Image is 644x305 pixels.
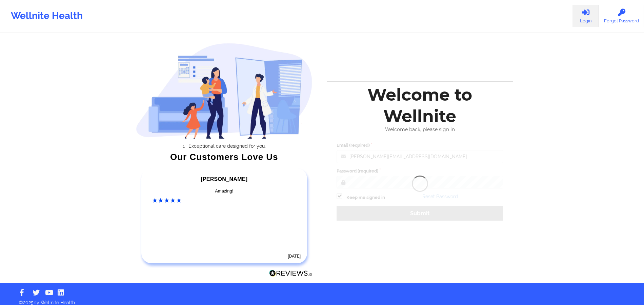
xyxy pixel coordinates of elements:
[136,43,313,139] img: wellnite-auth-hero_200.c722682e.png
[269,270,313,279] a: Reviews.io Logo
[142,143,313,149] li: Exceptional care designed for you.
[153,188,296,195] div: Amazing!
[269,270,313,277] img: Reviews.io Logo
[136,154,313,160] div: Our Customers Love Us
[288,254,301,259] time: [DATE]
[599,5,644,27] a: Forgot Password
[201,176,247,182] span: [PERSON_NAME]
[332,127,508,133] div: Welcome back, please sign in
[572,5,599,27] a: Login
[332,84,508,127] div: Welcome to Wellnite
